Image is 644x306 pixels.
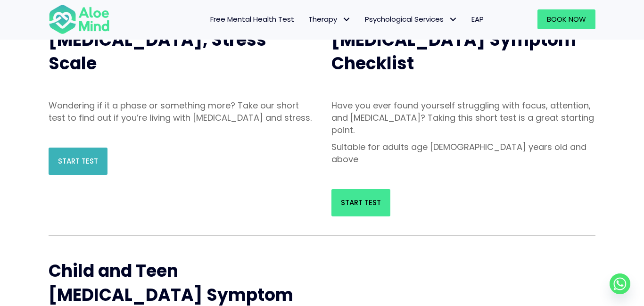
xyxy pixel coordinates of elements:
[301,9,358,29] a: TherapyTherapy: submenu
[547,14,586,24] span: Book Now
[49,4,110,35] img: Aloe mind Logo
[358,9,464,29] a: Psychological ServicesPsychological Services: submenu
[331,99,595,136] p: Have you ever found yourself struggling with focus, attention, and [MEDICAL_DATA]? Taking this sh...
[58,156,98,166] span: Start Test
[49,148,107,175] a: Start Test
[537,9,595,29] a: Book Now
[341,198,381,207] span: Start Test
[331,189,390,216] a: Start Test
[210,14,294,24] span: Free Mental Health Test
[339,13,353,26] span: Therapy: submenu
[331,141,595,165] p: Suitable for adults age [DEMOGRAPHIC_DATA] years old and above
[308,14,351,24] span: Therapy
[49,99,313,124] p: Wondering if it a phase or something more? Take our short test to find out if you’re living with ...
[610,273,630,294] a: Whatsapp
[446,13,460,26] span: Psychological Services: submenu
[49,28,266,75] span: [MEDICAL_DATA], Stress Scale
[331,28,576,75] span: [MEDICAL_DATA] Symptom Checklist
[122,9,491,29] nav: Menu
[203,9,301,29] a: Free Mental Health Test
[471,14,484,24] span: EAP
[365,14,457,24] span: Psychological Services
[464,9,491,29] a: EAP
